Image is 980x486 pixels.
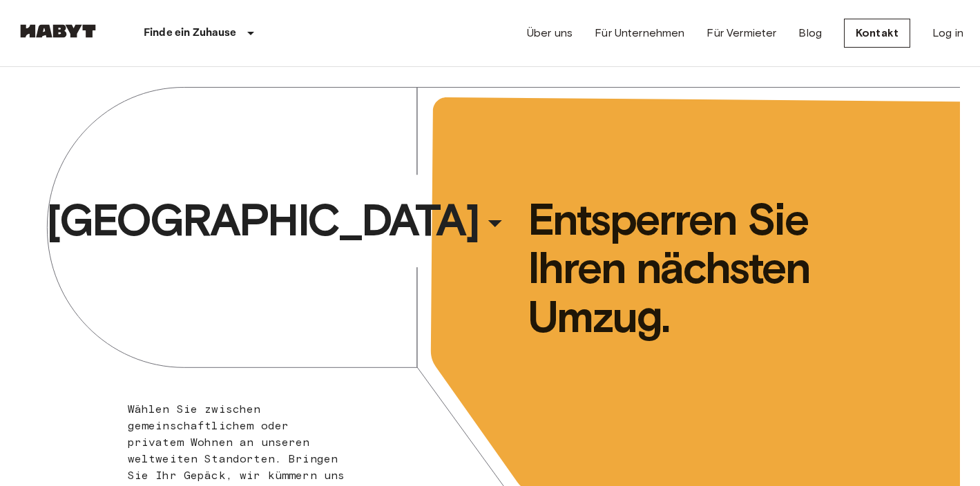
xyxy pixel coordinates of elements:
a: Über uns [527,25,573,41]
a: Log in [932,25,963,41]
span: Entsperren Sie Ihren nächsten Umzug. [528,195,903,341]
img: Habyt [17,24,99,38]
a: Blog [798,25,822,41]
a: Kontakt [844,19,910,48]
p: Finde ein Zuhause [144,25,237,41]
a: Für Vermieter [707,25,776,41]
a: Für Unternehmen [595,25,684,41]
button: [GEOGRAPHIC_DATA] [41,188,517,252]
span: [GEOGRAPHIC_DATA] [46,193,479,248]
